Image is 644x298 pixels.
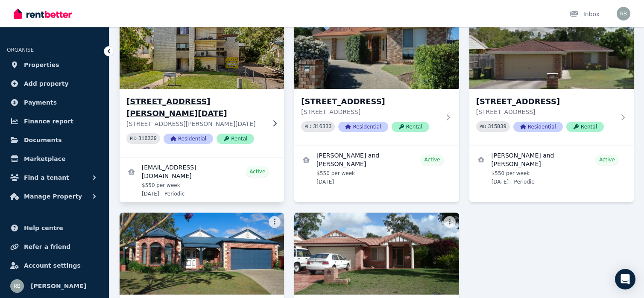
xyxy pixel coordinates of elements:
a: Properties [7,56,102,73]
a: 3/222 Sir Fred Schonell Drive, St Lucia[STREET_ADDRESS][PERSON_NAME][DATE][STREET_ADDRESS][PERSON... [120,7,284,158]
img: Ross Bardon [617,7,630,20]
a: 11 Delapine Place, Seventeen Mile Rocks[STREET_ADDRESS][STREET_ADDRESS]PID 315839ResidentialRental [469,7,634,146]
span: Finance report [24,116,73,126]
img: 49 Mulgrave Crescent, Forest Lake [294,213,459,295]
h3: [STREET_ADDRESS] [301,96,440,108]
p: [STREET_ADDRESS][PERSON_NAME][DATE] [126,120,265,128]
a: Refer a friend [7,238,102,255]
img: 47 Derwent Place, Riverhills [120,213,284,295]
span: Rental [217,134,254,144]
span: Add property [24,79,69,89]
span: Refer a friend [24,242,70,252]
a: Payments [7,94,102,111]
h3: [STREET_ADDRESS][PERSON_NAME][DATE] [126,96,265,120]
a: Marketplace [7,150,102,167]
a: Account settings [7,257,102,274]
button: Manage Property [7,188,102,205]
p: [STREET_ADDRESS] [301,108,440,116]
span: Residential [338,122,388,132]
a: Help centre [7,219,102,237]
span: Documents [24,135,62,145]
span: [PERSON_NAME] [31,281,86,291]
img: Ross Bardon [10,279,24,293]
span: Marketplace [24,154,65,164]
a: 10 Platypus Close, Riverhills[STREET_ADDRESS][STREET_ADDRESS]PID 316333ResidentialRental [294,7,459,146]
span: Help centre [24,223,63,233]
h3: [STREET_ADDRESS] [476,96,615,108]
button: More options [444,216,456,228]
span: Rental [392,122,429,132]
img: 10 Platypus Close, Riverhills [294,7,459,89]
span: Account settings [24,260,81,271]
span: Residential [513,122,563,132]
a: View details for Maria and Samuel Humphreys [294,146,459,190]
span: Residential [164,134,213,144]
a: Finance report [7,113,102,130]
span: Manage Property [24,191,82,202]
span: Rental [566,122,604,132]
code: 315839 [488,124,506,130]
img: RentBetter [14,7,72,20]
a: View details for ran_va@yahoo.es [120,158,284,202]
a: Documents [7,131,102,149]
code: 316339 [138,136,157,142]
small: PID [130,136,137,141]
span: Payments [24,97,57,108]
small: PID [480,124,486,129]
span: Find a tenant [24,172,69,183]
code: 316333 [313,124,331,130]
span: Properties [24,60,59,70]
div: Inbox [570,10,600,18]
button: More options [269,216,281,228]
button: Find a tenant [7,169,102,186]
a: View details for Kathryn Bolton and Damian Powell [469,146,634,190]
small: PID [304,124,311,129]
a: Add property [7,75,102,92]
div: Open Intercom Messenger [615,269,635,289]
p: [STREET_ADDRESS] [476,108,615,116]
img: 3/222 Sir Fred Schonell Drive, St Lucia [115,5,288,91]
img: 11 Delapine Place, Seventeen Mile Rocks [469,7,634,89]
span: ORGANISE [7,47,34,53]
